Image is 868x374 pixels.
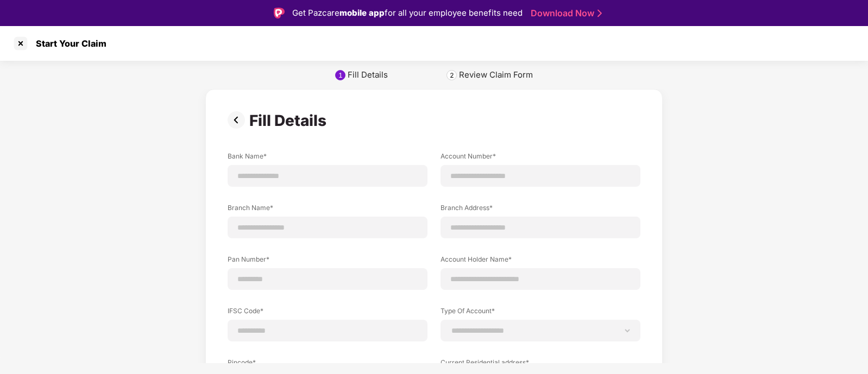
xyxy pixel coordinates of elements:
label: Pincode* [228,358,427,371]
div: 2 [450,71,454,79]
img: Stroke [597,8,602,19]
div: Fill Details [348,69,388,80]
label: IFSC Code* [228,306,427,320]
label: Branch Address* [441,203,640,217]
div: Review Claim Form [459,69,533,80]
label: Branch Name* [228,203,427,217]
div: Start Your Claim [29,38,106,49]
label: Type Of Account* [441,306,640,320]
img: Logo [274,8,285,18]
label: Account Number* [441,151,640,165]
a: Download Now [531,8,599,19]
label: Current Residential address* [441,358,640,371]
div: 1 [338,71,343,79]
label: Pan Number* [228,255,427,268]
strong: mobile app [339,8,385,18]
label: Account Holder Name* [441,255,640,268]
img: svg+xml;base64,PHN2ZyBpZD0iUHJldi0zMngzMiIgeG1sbnM9Imh0dHA6Ly93d3cudzMub3JnLzIwMDAvc3ZnIiB3aWR0aD... [228,111,249,129]
div: Get Pazcare for all your employee benefits need [292,7,523,20]
label: Bank Name* [228,151,427,165]
div: Fill Details [249,111,331,130]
